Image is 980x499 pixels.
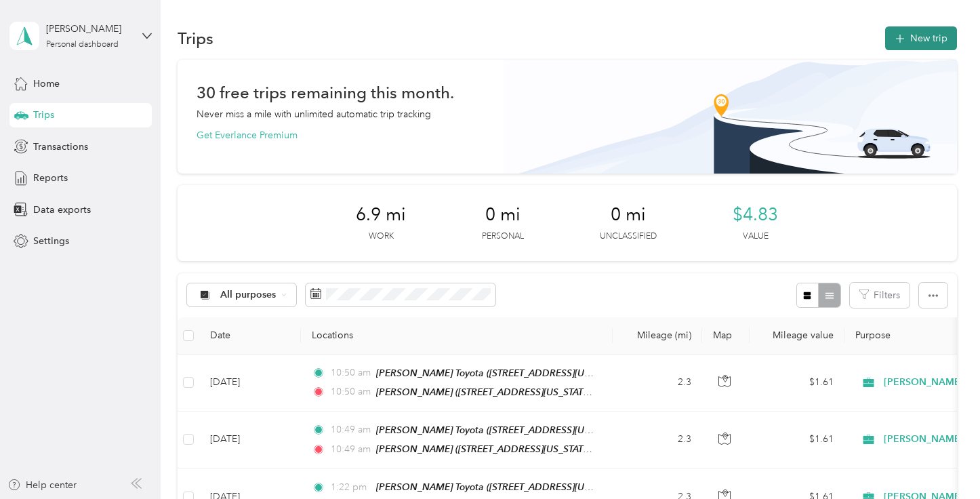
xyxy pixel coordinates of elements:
td: [DATE] [199,355,301,412]
span: 6.9 mi [356,204,406,226]
span: All purposes [220,290,277,300]
span: [PERSON_NAME] ([STREET_ADDRESS][US_STATE][US_STATE]) [376,386,641,398]
div: Personal dashboard [46,41,119,49]
span: [PERSON_NAME] ([STREET_ADDRESS][US_STATE][US_STATE]) [376,443,641,455]
h1: Trips [178,31,213,45]
th: Map [702,317,750,355]
button: Help center [7,478,77,492]
td: 2.3 [613,355,702,412]
span: [PERSON_NAME] Toyota ([STREET_ADDRESS][US_STATE]) [376,367,625,379]
p: Value [743,231,769,243]
span: 0 mi [611,204,646,226]
th: Mileage value [750,317,844,355]
th: Locations [301,317,613,355]
h1: 30 free trips remaining this month. [197,85,454,100]
span: [PERSON_NAME] Toyota ([STREET_ADDRESS][US_STATE]) [376,481,625,493]
span: Home [33,77,60,91]
button: Filters [850,283,910,308]
p: Never miss a mile with unlimited automatic trip tracking [197,107,431,121]
span: [PERSON_NAME] Toyota ([STREET_ADDRESS][US_STATE]) [376,424,625,436]
td: 2.3 [613,412,702,468]
td: $1.61 [750,355,844,412]
span: 1:22 pm [331,480,369,495]
span: 10:50 am [331,365,369,380]
span: $4.83 [733,204,778,226]
span: 10:49 am [331,422,369,437]
span: Settings [33,234,69,248]
div: [PERSON_NAME] [46,22,131,36]
img: Banner [504,60,957,174]
span: 0 mi [485,204,520,226]
span: Transactions [33,140,88,154]
button: Get Everlance Premium [197,128,298,142]
p: Work [369,231,394,243]
th: Date [199,317,301,355]
span: 10:49 am [331,442,369,457]
span: 10:50 am [331,384,369,399]
span: Reports [33,171,68,185]
td: $1.61 [750,412,844,468]
span: Data exports [33,203,91,217]
iframe: Everlance-gr Chat Button Frame [904,423,980,499]
p: Unclassified [600,231,657,243]
span: Trips [33,108,54,122]
th: Mileage (mi) [613,317,702,355]
td: [DATE] [199,412,301,468]
p: Personal [482,231,524,243]
button: New trip [885,26,957,50]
